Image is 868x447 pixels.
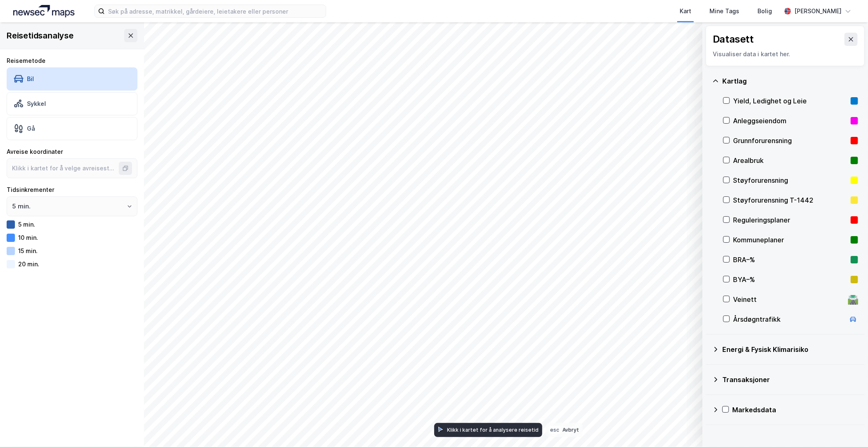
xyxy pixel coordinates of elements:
div: Støyforurensning [733,175,847,185]
div: Energi & Fysisk Klimarisiko [722,344,858,354]
div: 5 min. [18,221,35,228]
div: 20 min. [18,261,39,268]
div: Støyforurensning T-1442 [733,195,847,205]
div: Reisemetode [7,56,137,66]
div: esc [549,426,561,434]
div: Reguleringsplaner [733,215,847,225]
div: Visualiser data i kartet her. [713,49,858,59]
div: BRA–% [733,255,847,265]
div: Gå [27,125,35,132]
div: Avbryt [563,427,579,433]
div: Yield, Ledighet og Leie [733,96,847,106]
iframe: Chat Widget [827,407,868,447]
div: Tidsinkrementer [7,185,137,195]
div: Datasett [713,33,754,46]
div: BYA–% [733,275,847,284]
div: Årsdøgntrafikk [733,314,845,324]
div: Markedsdata [732,405,858,415]
input: ClearOpen [7,197,137,216]
div: Reisetidsanalyse [7,29,74,42]
div: 10 min. [18,234,38,241]
div: Anleggseiendom [733,116,847,126]
input: Klikk i kartet for å velge avreisested [7,159,120,178]
div: 15 min. [18,247,38,254]
button: Open [126,203,133,210]
div: [PERSON_NAME] [794,6,842,16]
div: Kartlag [722,76,858,86]
div: 🛣️ [848,294,859,305]
div: Bolig [757,6,772,16]
div: Transaksjoner [722,375,858,385]
div: Klikk i kartet for å analysere reisetid [447,427,539,433]
div: Veinett [733,294,845,304]
div: Avreise koordinater [7,147,137,157]
div: Sykkel [27,100,46,107]
div: Chatt-widget [827,407,868,447]
div: Grunnforurensning [733,136,847,146]
div: Kart [680,6,691,16]
img: logo.a4113a55bc3d86da70a041830d287a7e.svg [13,5,75,17]
div: Mine Tags [709,6,739,16]
div: Bil [27,75,34,82]
div: Kommuneplaner [733,235,847,245]
div: Arealbruk [733,155,847,165]
input: Søk på adresse, matrikkel, gårdeiere, leietakere eller personer [105,5,326,17]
